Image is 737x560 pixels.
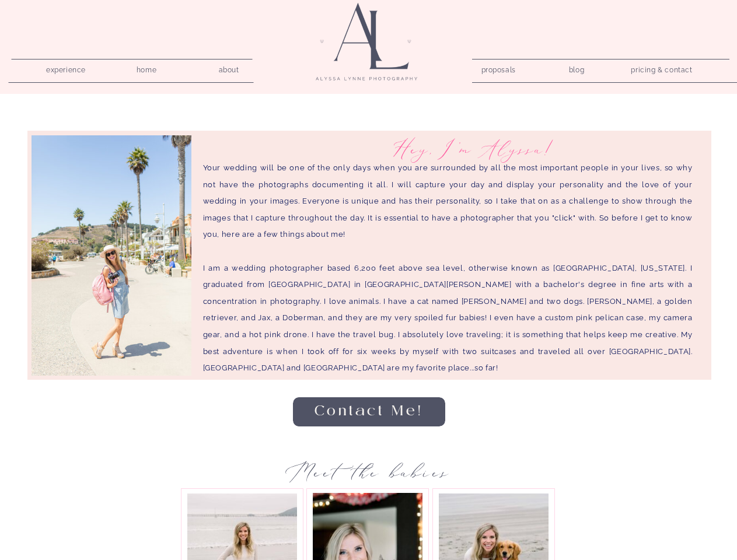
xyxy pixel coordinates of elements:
h1: hey, I'm Alyssa! [380,138,568,153]
a: proposals [481,62,515,73]
a: about [212,62,246,73]
a: pricing & contact [627,62,697,79]
p: Your wedding will be one of the only days when you are surrounded by all the most important peopl... [203,160,693,373]
a: home [130,62,163,73]
a: experience [39,62,94,73]
a: Contact Me! [305,402,434,420]
h2: Meet the babies [243,460,495,480]
a: blog [560,62,593,73]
